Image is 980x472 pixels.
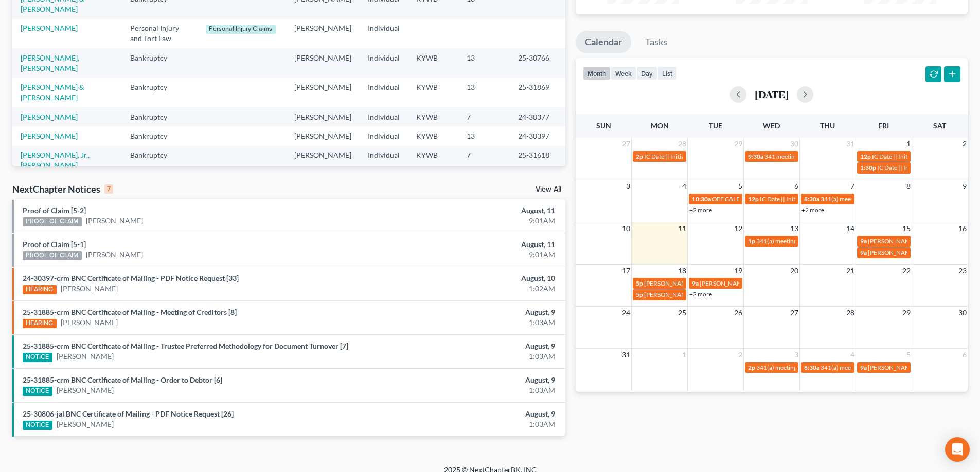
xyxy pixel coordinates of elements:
[61,317,118,328] a: [PERSON_NAME]
[57,351,114,362] a: [PERSON_NAME]
[458,78,510,107] td: 13
[933,121,946,130] span: Sat
[360,48,408,78] td: Individual
[360,78,408,107] td: Individual
[384,409,555,419] div: August, 9
[748,153,763,160] span: 9:30a
[709,121,722,130] span: Tue
[651,121,669,130] span: Mon
[122,78,198,107] td: Bankruptcy
[845,138,856,150] span: 31
[644,279,856,287] span: [PERSON_NAME] (7) Last day to oppose discharge or dischargeability is [DATE]
[12,183,113,195] div: NextChapter Notices
[878,121,889,130] span: Fri
[849,180,856,193] span: 7
[286,48,360,78] td: [PERSON_NAME]
[961,180,968,193] span: 9
[901,222,912,235] span: 15
[384,375,555,385] div: August, 9
[636,291,643,298] span: 5p
[384,341,555,351] div: August, 9
[733,265,743,277] span: 19
[122,146,198,175] td: Bankruptcy
[737,349,743,361] span: 2
[621,307,631,319] span: 24
[689,206,712,214] a: +2 more
[621,349,631,361] span: 31
[763,121,780,130] span: Wed
[23,421,52,430] div: NOTICE
[23,240,86,249] a: Proof of Claim [5-1]
[901,307,912,319] span: 29
[384,385,555,395] div: 1:03AM
[576,31,631,53] a: Calendar
[644,153,808,160] span: IC Date || Initial interview & client setup for [PERSON_NAME]
[408,78,458,107] td: KYWB
[681,349,687,361] span: 1
[583,66,611,80] button: month
[384,273,555,284] div: August, 10
[755,89,789,100] h2: [DATE]
[596,121,611,130] span: Sun
[384,351,555,362] div: 1:03AM
[384,239,555,250] div: August, 11
[23,353,52,362] div: NOTICE
[849,349,856,361] span: 4
[748,237,755,245] span: 1p
[677,265,687,277] span: 18
[384,250,555,260] div: 9:01AM
[510,107,565,126] td: 24-30377
[286,19,360,48] td: [PERSON_NAME]
[845,222,856,235] span: 14
[384,205,555,216] div: August, 11
[510,48,565,78] td: 25-30766
[458,126,510,145] td: 13
[756,364,910,371] span: 341(a) meeting for [PERSON_NAME] & [PERSON_NAME]
[733,307,743,319] span: 26
[820,121,835,130] span: Thu
[748,195,759,203] span: 12p
[821,364,920,371] span: 341(a) meeting for [PERSON_NAME]
[21,53,79,72] a: [PERSON_NAME], [PERSON_NAME]
[860,364,867,371] span: 9a
[621,265,631,277] span: 17
[23,387,52,396] div: NOTICE
[793,349,799,361] span: 3
[57,385,114,395] a: [PERSON_NAME]
[712,195,838,203] span: OFF CALENDAR hearing for [PERSON_NAME]
[692,279,699,287] span: 9a
[636,153,643,160] span: 2p
[360,126,408,145] td: Individual
[636,66,657,80] button: day
[536,186,561,193] a: View All
[845,307,856,319] span: 28
[756,237,856,245] span: 341(a) meeting for [PERSON_NAME]
[657,66,677,80] button: list
[23,206,86,215] a: Proof of Claim [5-2]
[206,25,276,34] div: Personal Injury Claims
[901,265,912,277] span: 22
[764,153,857,160] span: 341 meeting for [PERSON_NAME]
[636,31,676,53] a: Tasks
[737,180,743,193] span: 5
[636,279,643,287] span: 5p
[733,222,743,235] span: 12
[957,265,968,277] span: 23
[957,222,968,235] span: 16
[122,48,198,78] td: Bankruptcy
[905,138,912,150] span: 1
[961,349,968,361] span: 6
[804,364,819,371] span: 8:30a
[510,126,565,145] td: 24-30397
[760,195,923,203] span: IC Date || Initial interview & client setup for [PERSON_NAME]
[689,290,712,298] a: +2 more
[23,342,348,350] a: 25-31885-crm BNC Certificate of Mailing - Trustee Preferred Methodology for Document Turnover [7]
[21,150,90,169] a: [PERSON_NAME], Jr., [PERSON_NAME]
[86,216,143,226] a: [PERSON_NAME]
[510,146,565,175] td: 25-31618
[408,48,458,78] td: KYWB
[957,307,968,319] span: 30
[61,284,118,294] a: [PERSON_NAME]
[510,78,565,107] td: 25-31869
[644,291,848,298] span: [PERSON_NAME] Last day to oppose discharge or dischargeability is [DATE].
